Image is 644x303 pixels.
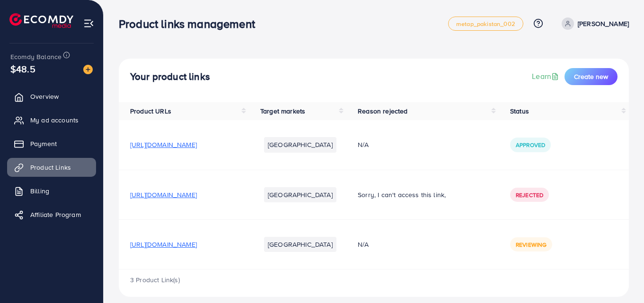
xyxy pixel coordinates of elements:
[7,111,96,130] a: My ad accounts
[7,87,96,106] a: Overview
[510,106,529,116] span: Status
[7,182,96,200] a: Billing
[30,139,57,148] span: Payment
[358,106,407,116] span: Reason rejected
[565,68,618,85] button: Create new
[30,115,79,125] span: My ad accounts
[264,237,336,252] li: [GEOGRAPHIC_DATA]
[358,140,369,149] span: N/A
[130,140,197,149] span: [URL][DOMAIN_NAME]
[30,186,49,196] span: Billing
[119,17,263,31] h3: Product links management
[516,241,547,249] span: Reviewing
[30,210,81,219] span: Affiliate Program
[448,17,523,31] a: metap_pakistan_002
[30,163,71,172] span: Product Links
[574,72,608,81] span: Create new
[7,205,96,224] a: Affiliate Program
[532,71,561,82] a: Learn
[130,190,197,199] span: [URL][DOMAIN_NAME]
[30,92,59,101] span: Overview
[358,189,487,200] p: Sorry, I can't access this link,
[516,141,545,149] span: Approved
[83,18,94,29] img: menu
[10,52,62,61] span: Ecomdy Balance
[130,71,210,83] h4: Your product links
[83,65,93,74] img: image
[516,191,543,199] span: Rejected
[456,21,515,27] span: metap_pakistan_002
[7,134,96,153] a: Payment
[130,275,180,285] span: 3 Product Link(s)
[7,158,96,177] a: Product Links
[578,18,629,29] p: [PERSON_NAME]
[264,187,336,202] li: [GEOGRAPHIC_DATA]
[130,240,197,249] span: [URL][DOMAIN_NAME]
[604,260,637,296] iframe: Chat
[130,106,171,116] span: Product URLs
[260,106,305,116] span: Target markets
[358,240,369,249] span: N/A
[10,62,35,76] span: $48.5
[558,17,629,30] a: [PERSON_NAME]
[9,13,73,28] img: logo
[264,137,336,152] li: [GEOGRAPHIC_DATA]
